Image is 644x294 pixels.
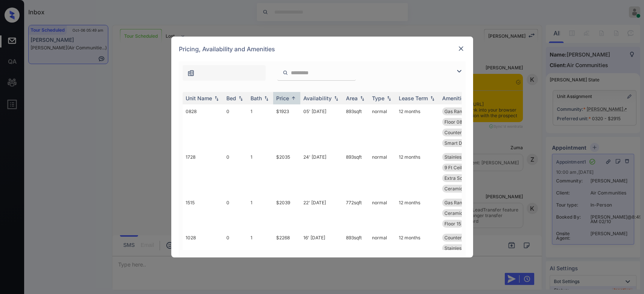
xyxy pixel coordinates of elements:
td: 12 months [396,231,439,276]
td: $2039 [273,196,300,231]
td: 0 [223,231,247,276]
td: 12 months [396,150,439,196]
img: sorting [332,96,340,101]
span: 9 Ft Ceilings [444,165,470,170]
span: Ceramic Tile Fl... [444,186,480,191]
div: Bath [251,95,262,101]
img: icon-zuma [455,67,464,76]
img: icon-zuma [283,69,288,76]
div: Amenities [442,95,467,101]
td: 22' [DATE] [300,196,343,231]
td: 24' [DATE] [300,150,343,196]
td: 0 [223,196,247,231]
div: Area [346,95,358,101]
td: 16' [DATE] [300,231,343,276]
td: 0 [223,150,247,196]
td: normal [369,150,396,196]
td: 1 [247,150,273,196]
td: $1923 [273,104,300,150]
td: 893 sqft [343,104,369,150]
span: Extra Square Fo... [444,175,482,181]
div: Price [276,95,289,101]
span: Smart Door Lock [444,140,481,146]
span: Stainless-Steel... [444,245,480,251]
img: sorting [237,96,244,101]
img: sorting [385,96,393,101]
div: Unit Name [186,95,212,101]
td: 0 [223,104,247,150]
div: Lease Term [399,95,428,101]
img: close [457,45,465,52]
span: Countertops Gra... [444,130,483,135]
span: Stainless-Steel... [444,154,480,160]
span: Floor 15 [444,221,461,227]
span: Gas Ranges [444,109,470,114]
img: sorting [213,96,220,101]
td: normal [369,196,396,231]
div: Bed [226,95,236,101]
div: Type [372,95,384,101]
img: icon-zuma [187,69,195,77]
img: sorting [429,96,436,101]
td: 05' [DATE] [300,104,343,150]
td: 1728 [183,150,223,196]
td: $2268 [273,231,300,276]
td: 0828 [183,104,223,150]
td: 1 [247,196,273,231]
img: sorting [358,96,366,101]
td: normal [369,231,396,276]
td: 1515 [183,196,223,231]
td: 12 months [396,196,439,231]
td: 1 [247,231,273,276]
td: 1 [247,104,273,150]
td: normal [369,104,396,150]
td: 893 sqft [343,231,369,276]
span: Gas Ranges [444,200,470,205]
img: sorting [263,96,270,101]
td: 893 sqft [343,150,369,196]
span: Ceramic Tile Fl... [444,210,480,216]
span: Floor 08 [444,119,462,125]
img: sorting [290,95,297,101]
td: 772 sqft [343,196,369,231]
span: Countertops Gra... [444,235,483,240]
td: $2035 [273,150,300,196]
td: 12 months [396,104,439,150]
div: Availability [303,95,332,101]
td: 1028 [183,231,223,276]
div: Pricing, Availability and Amenities [171,37,473,61]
